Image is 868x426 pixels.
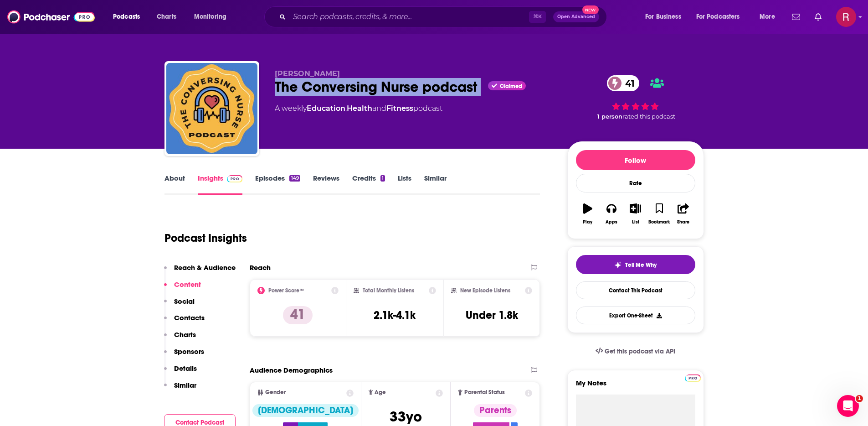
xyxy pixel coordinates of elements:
button: Similar [164,381,196,398]
button: Reach & Audience [164,263,236,280]
div: 149 [289,175,300,182]
h2: New Episode Listens [460,287,510,294]
span: More [760,10,775,23]
button: Contacts [164,313,205,330]
img: Podchaser - Follow, Share and Rate Podcasts [7,8,95,26]
span: 33 yo [390,408,422,426]
a: Similar [424,174,447,195]
button: tell me why sparkleTell Me Why [576,255,695,274]
div: Rate [576,174,695,192]
span: rated this podcast [622,113,675,120]
div: Play [583,219,592,225]
label: My Notes [576,379,695,395]
a: Education [307,104,345,113]
p: Similar [174,381,196,390]
button: Charts [164,330,196,347]
button: Content [164,280,201,297]
a: Show notifications dropdown [811,9,825,25]
span: 41 [616,75,639,91]
div: Bookmark [648,219,670,225]
h2: Power Score™ [268,287,304,294]
span: Monitoring [194,10,226,23]
a: Reviews [313,174,339,195]
a: Credits1 [352,174,385,195]
button: Apps [600,197,623,230]
div: List [632,219,639,225]
button: open menu [690,10,753,24]
img: The Conversing Nurse podcast [166,63,257,154]
a: 41 [607,75,639,91]
button: Export One-Sheet [576,307,695,324]
a: Fitness [386,104,413,113]
span: 1 [856,395,863,402]
span: Claimed [500,84,522,88]
a: Charts [151,10,182,24]
p: 41 [283,306,313,324]
img: tell me why sparkle [614,261,621,269]
span: Open Advanced [557,15,595,19]
a: Pro website [685,373,701,382]
button: Follow [576,150,695,170]
a: About [164,174,185,195]
button: open menu [188,10,238,24]
span: 1 person [597,113,622,120]
button: Share [671,197,695,230]
button: open menu [639,10,693,24]
div: 1 [380,175,385,182]
span: Tell Me Why [625,261,657,269]
button: Play [576,197,600,230]
div: Parents [474,404,517,417]
button: Bookmark [647,197,671,230]
p: Reach & Audience [174,263,236,272]
a: Lists [398,174,411,195]
h3: 2.1k-4.1k [374,308,416,322]
p: Content [174,280,201,289]
span: Age [375,390,386,395]
span: [PERSON_NAME] [275,69,340,78]
h2: Audience Demographics [250,366,333,374]
h2: Reach [250,263,271,272]
div: 41 1 personrated this podcast [567,69,704,126]
h2: Total Monthly Listens [363,287,414,294]
img: Podchaser Pro [227,175,243,182]
span: Get this podcast via API [605,348,675,355]
span: Podcasts [113,10,140,23]
a: Health [347,104,372,113]
div: [DEMOGRAPHIC_DATA] [252,404,359,417]
p: Contacts [174,313,205,322]
h1: Podcast Insights [164,231,247,245]
h3: Under 1.8k [466,308,518,322]
a: Get this podcast via API [588,340,683,363]
span: Logged in as rebeccaagurto [836,7,856,27]
a: Contact This Podcast [576,281,695,299]
button: Open AdvancedNew [553,11,599,22]
button: Sponsors [164,347,204,364]
a: Show notifications dropdown [788,9,804,25]
span: New [582,5,599,14]
img: Podchaser Pro [685,374,701,382]
button: List [623,197,647,230]
span: , [345,104,347,113]
button: Show profile menu [836,7,856,27]
span: Parental Status [464,390,505,395]
span: ⌘ K [529,11,546,23]
iframe: Intercom live chat [837,395,859,417]
button: open menu [107,10,152,24]
div: Share [677,219,689,225]
span: Charts [157,10,176,23]
span: Gender [265,390,286,395]
button: Details [164,364,197,381]
img: User Profile [836,7,856,27]
a: InsightsPodchaser Pro [198,174,243,195]
button: open menu [753,10,786,24]
div: A weekly podcast [275,103,442,114]
div: Search podcasts, credits, & more... [273,6,616,27]
input: Search podcasts, credits, & more... [289,10,529,24]
a: Episodes149 [255,174,300,195]
div: Apps [606,219,617,225]
p: Sponsors [174,347,204,356]
button: Social [164,297,195,314]
p: Social [174,297,195,306]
